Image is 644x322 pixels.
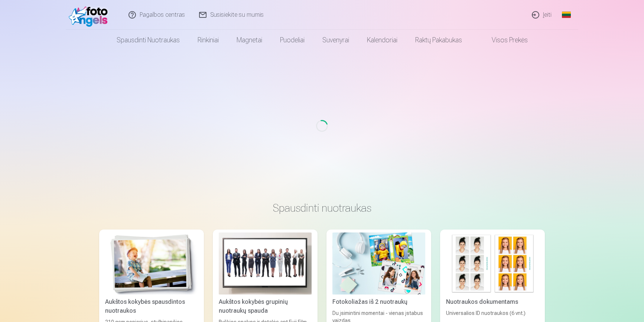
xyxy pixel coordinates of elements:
[332,232,425,295] img: Fotokoliažas iš 2 nuotraukų
[313,30,358,51] a: Suvenyrai
[443,297,542,306] div: Nuotraukos dokumentams
[358,30,406,51] a: Kalendoriai
[105,201,539,215] h3: Spausdinti nuotraukas
[329,297,428,306] div: Fotokoliažas iš 2 nuotraukų
[271,30,313,51] a: Puodeliai
[228,30,271,51] a: Magnetai
[102,297,201,315] div: Aukštos kokybės spausdintos nuotraukos
[189,30,228,51] a: Rinkiniai
[216,297,315,315] div: Aukštos kokybės grupinių nuotraukų spauda
[406,30,471,51] a: Raktų pakabukas
[69,3,111,27] img: /fa2
[219,232,312,295] img: Aukštos kokybės grupinių nuotraukų spauda
[446,232,539,295] img: Nuotraukos dokumentams
[108,30,189,51] a: Spausdinti nuotraukas
[105,232,198,295] img: Aukštos kokybės spausdintos nuotraukos
[471,30,537,51] a: Visos prekės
